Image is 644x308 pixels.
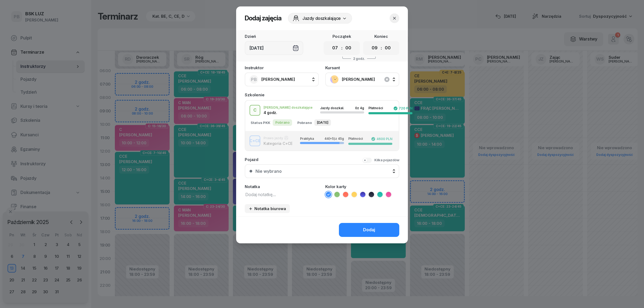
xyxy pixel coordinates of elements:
div: Pobrano [273,119,292,126]
button: C+CEPrawo jazdyKategoria C+CEPraktyka44(+5)z 45gPłatności4600 PLN [245,131,399,151]
div: 44 z 45g [324,137,344,140]
div: Pobrano [297,120,312,125]
div: : [381,45,382,51]
span: Praktyka [300,137,314,141]
div: Płatności [368,106,386,111]
div: 4600 PLN [371,137,392,141]
span: [PERSON_NAME] [261,77,295,82]
span: Jazdy doszkalające [302,15,341,21]
div: Dodaj [363,226,375,233]
span: Jazdy doszkal. [320,106,344,110]
div: Nie wybrano [255,169,282,173]
button: Notatka biurowa [245,204,290,213]
div: Status PKK [251,120,270,125]
span: PB [251,77,257,82]
span: [PERSON_NAME] [342,76,394,83]
div: Płatności [348,137,366,141]
div: Kilka pojazdów [374,157,399,163]
div: 720 PLN [393,106,412,111]
button: PB[PERSON_NAME] [245,72,319,86]
button: Kilka pojazdów [362,157,399,163]
button: C[PERSON_NAME] doszkalające4 godz.Jazdy doszkal.0z 4gPłatności720 PLNStatus PKKPobranoPobrano[DATE] [245,101,399,131]
h2: Dodaj zajęcia [245,14,281,23]
button: Nie wybrano [245,164,399,178]
button: Dodaj [339,223,399,237]
div: : [341,45,342,51]
span: (+5) [329,137,335,141]
div: Notatka biurowa [248,206,286,211]
span: [DATE] [317,120,328,125]
div: 0 z 4g [355,106,364,110]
